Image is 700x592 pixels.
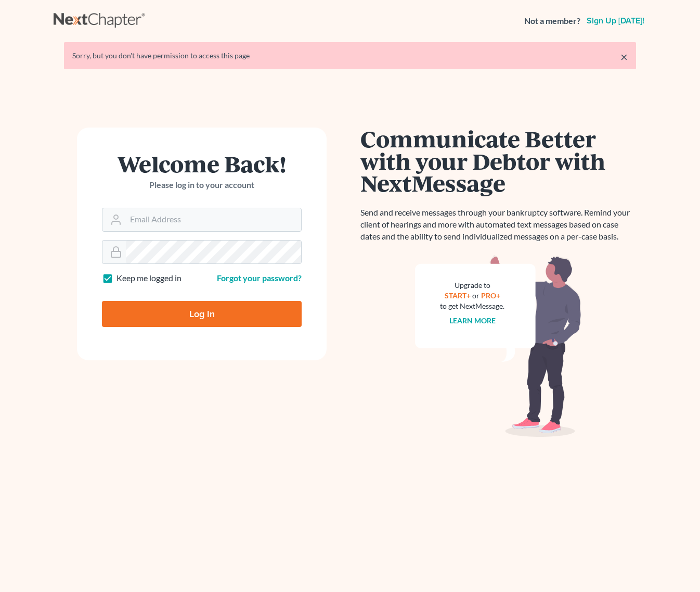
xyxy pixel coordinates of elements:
[360,207,636,243] p: Send and receive messages through your bankruptcy software. Remind your client of hearings and mo...
[217,273,302,283] a: Forgot your password?
[72,51,628,61] div: Sorry, but you don't have permission to access this page
[620,51,628,63] a: ×
[440,280,504,291] div: Upgrade to
[116,272,182,284] label: Keep me logged in
[585,17,646,25] a: Sign up [DATE]!
[449,316,496,325] a: Learn more
[415,255,581,437] img: nextmessage_bg-59042aed3d76b12b5cd301f8e5b87938c9018125f34e5fa2b7a6b67550977c72.svg
[102,301,302,327] input: Log In
[481,291,500,300] a: PRO+
[102,179,302,191] p: Please log in to your account
[524,15,580,27] strong: Not a member?
[445,291,471,300] a: START+
[360,128,636,194] h1: Communicate Better with your Debtor with NextMessage
[102,153,302,175] h1: Welcome Back!
[472,291,479,300] span: or
[440,301,504,311] div: to get NextMessage.
[126,208,301,231] input: Email Address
